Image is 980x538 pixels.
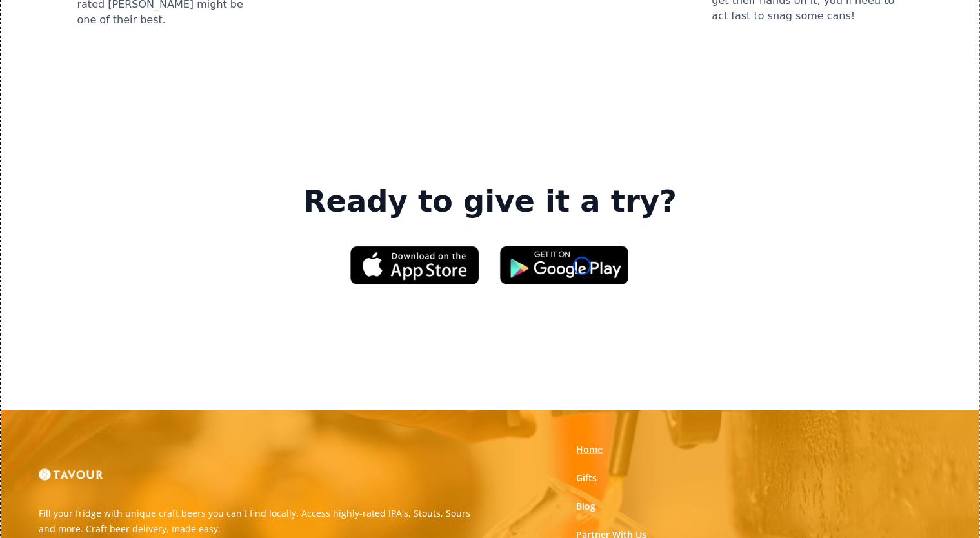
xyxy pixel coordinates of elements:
[577,443,603,456] a: Home
[39,506,481,537] p: Fill your fridge with unique craft beers you can't find locally. Access highly-rated IPA's, Stout...
[303,184,677,220] strong: Ready to give it a try?
[577,500,596,513] a: Blog
[577,472,597,484] a: Gifts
